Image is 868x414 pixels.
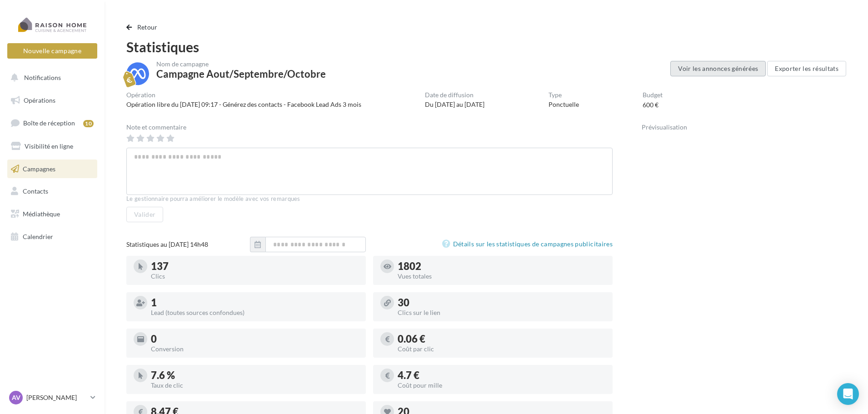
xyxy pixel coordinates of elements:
[12,393,20,402] span: AV
[398,382,605,389] div: Coût pour mille
[5,137,99,156] a: Visibilité en ligne
[549,100,579,109] div: Ponctuelle
[126,22,161,33] button: Retour
[156,61,326,67] div: Nom de campagne
[151,273,359,279] div: Clics
[126,124,613,130] div: Note et commentaire
[126,195,613,203] div: Le gestionnaire pourra améliorer le modèle avec vos remarques
[670,61,766,76] button: Voir les annonces générées
[23,187,48,195] span: Contacts
[7,389,97,406] a: AV [PERSON_NAME]
[25,142,73,150] span: Visibilité en ligne
[151,261,359,271] div: 137
[442,239,613,249] a: Détails sur les statistiques de campagnes publicitaires
[398,370,605,380] div: 4.7 €
[126,100,361,109] div: Opération libre du [DATE] 09:17 - Générez des contacts - Facebook Lead Ads 3 mois
[398,346,605,352] div: Coût par clic
[398,334,605,344] div: 0.06 €
[23,233,53,240] span: Calendrier
[5,113,99,133] a: Boîte de réception10
[5,182,99,201] a: Contacts
[156,69,326,79] div: Campagne Aout/Septembre/Octobre
[549,92,579,98] div: Type
[643,92,663,98] div: Budget
[24,74,61,81] span: Notifications
[126,92,361,98] div: Opération
[5,160,99,179] a: Campagnes
[398,261,605,271] div: 1802
[23,119,75,127] span: Boîte de réception
[126,40,846,54] div: Statistiques
[126,240,250,249] div: Statistiques au [DATE] 14h48
[837,383,859,405] div: Open Intercom Messenger
[398,309,605,316] div: Clics sur le lien
[151,298,359,308] div: 1
[425,92,484,98] div: Date de diffusion
[398,273,605,279] div: Vues totales
[642,124,846,130] div: Prévisualisation
[151,346,359,352] div: Conversion
[83,120,94,127] div: 10
[425,100,484,109] div: Du [DATE] au [DATE]
[643,100,658,110] div: 600 €
[398,298,605,308] div: 30
[7,43,97,59] button: Nouvelle campagne
[5,68,95,87] button: Notifications
[23,210,60,218] span: Médiathèque
[5,205,99,224] a: Médiathèque
[767,61,846,76] button: Exporter les résultats
[151,382,359,389] div: Taux de clic
[5,91,99,110] a: Opérations
[126,207,163,222] button: Valider
[151,334,359,344] div: 0
[24,96,55,104] span: Opérations
[23,165,55,172] span: Campagnes
[5,227,99,246] a: Calendrier
[151,370,359,380] div: 7.6 %
[137,23,158,31] span: Retour
[151,309,359,316] div: Lead (toutes sources confondues)
[26,393,87,402] p: [PERSON_NAME]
